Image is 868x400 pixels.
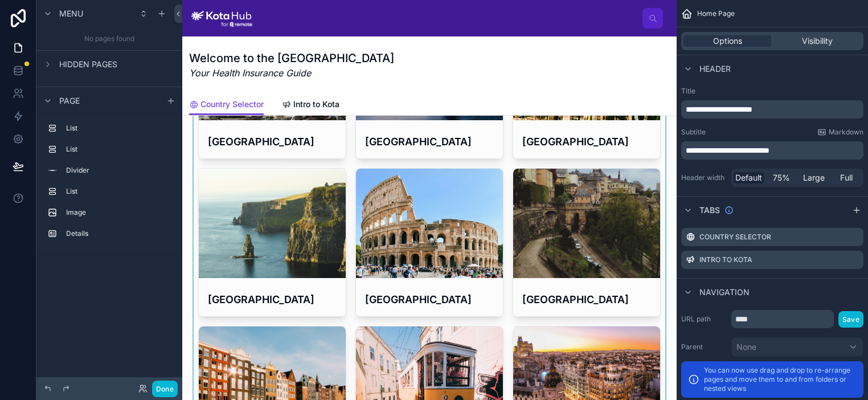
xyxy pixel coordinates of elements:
[59,95,80,107] span: Page
[838,311,863,328] button: Save
[699,287,750,298] span: Navigation
[731,337,863,357] button: None
[36,114,182,254] div: scrollable content
[681,173,727,182] label: Header width
[191,9,252,27] img: App logo
[840,172,853,183] span: Full
[699,205,720,216] span: Tabs
[66,229,171,238] label: Details
[699,232,771,242] label: Country Selector
[66,166,171,175] label: Divider
[189,66,394,80] em: Your Health Insurance Guide
[817,128,863,137] a: Markdown
[59,8,83,19] span: Menu
[681,342,727,352] label: Parent
[681,315,727,324] label: URL path
[829,128,863,137] span: Markdown
[66,145,171,154] label: List
[803,172,825,183] span: Large
[681,128,706,137] label: Subtitle
[189,50,394,66] h1: Welcome to the [GEOGRAPHIC_DATA]
[681,100,863,119] div: scrollable content
[704,366,857,393] p: You can now use drag and drop to re-arrange pages and move them to and from folders or nested views
[66,208,171,217] label: Image
[200,99,264,110] span: Country Selector
[699,255,752,264] label: Intro to Kota
[681,87,863,96] label: Title
[293,99,339,110] span: Intro to Kota
[66,187,171,196] label: List
[261,16,642,21] div: scrollable content
[773,172,790,183] span: 75%
[189,94,264,116] a: Country Selector
[697,9,735,18] span: Home Page
[735,172,762,183] span: Default
[152,381,178,397] button: Done
[699,63,731,75] span: Header
[36,27,182,50] div: No pages found
[282,94,339,117] a: Intro to Kota
[59,59,117,70] span: Hidden pages
[713,35,742,47] span: Options
[736,341,756,353] span: None
[681,141,863,160] div: scrollable content
[66,124,171,133] label: List
[802,35,833,47] span: Visibility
